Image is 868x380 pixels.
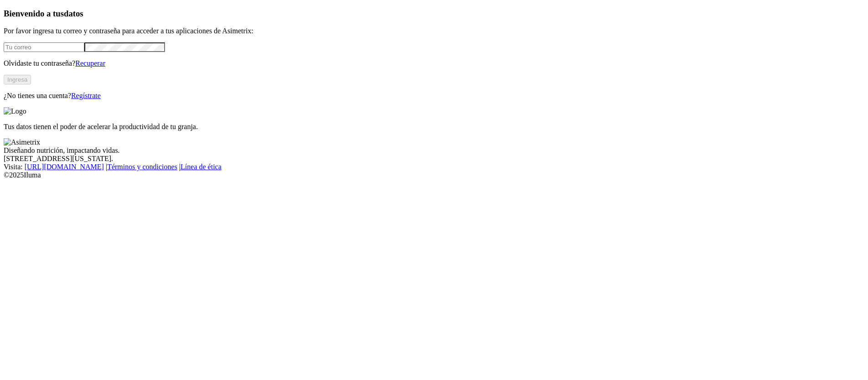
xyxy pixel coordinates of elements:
button: Ingresa [4,75,31,84]
a: Términos y condiciones [107,163,177,171]
img: Logo [4,107,26,115]
div: [STREET_ADDRESS][US_STATE]. [4,155,864,163]
input: Tu correo [4,42,84,52]
div: Visita : | | [4,163,864,171]
p: ¿No tienes una cuenta? [4,92,864,100]
h3: Bienvenido a tus [4,9,864,19]
a: Recuperar [75,59,105,67]
span: datos [64,9,83,18]
p: Tus datos tienen el poder de acelerar la productividad de tu granja. [4,123,864,131]
img: Asimetrix [4,138,40,146]
p: Por favor ingresa tu correo y contraseña para acceder a tus aplicaciones de Asimetrix: [4,27,864,35]
div: Diseñando nutrición, impactando vidas. [4,146,864,155]
a: Regístrate [71,92,101,99]
a: [URL][DOMAIN_NAME] [25,163,104,171]
div: © 2025 Iluma [4,171,864,179]
p: Olvidaste tu contraseña? [4,59,864,68]
a: Línea de ética [181,163,222,171]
